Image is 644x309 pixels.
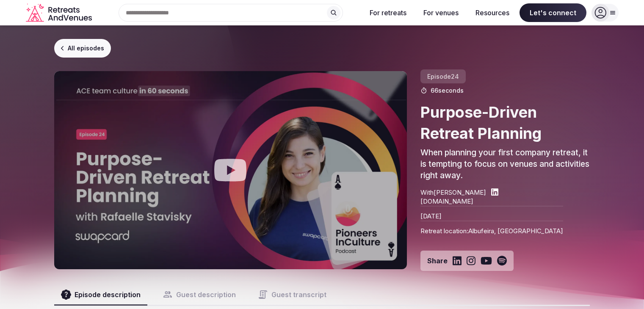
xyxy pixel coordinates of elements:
a: Share on Youtube [481,256,492,266]
a: Share on Instagram [467,256,475,266]
h2: Purpose-Driven Retreat Planning [420,102,590,144]
a: [DOMAIN_NAME] [420,197,563,206]
span: 66 seconds [431,86,464,95]
button: Resources [469,3,516,22]
p: With [PERSON_NAME] [420,188,486,197]
button: For retreats [363,3,413,22]
a: Share on LinkedIn [453,256,462,266]
button: For venues [417,3,465,22]
span: Episode 24 [420,69,466,83]
p: Retreat location: Albufeira, [GEOGRAPHIC_DATA] [420,221,563,235]
button: Guest transcript [251,284,333,305]
a: Visit the homepage [26,3,94,22]
a: Share on Spotify [497,256,507,266]
p: [DATE] [420,206,563,221]
span: Share [427,256,448,265]
span: Let's connect [520,3,586,22]
a: All episodes [54,39,111,58]
svg: Retreats and Venues company logo [26,3,94,22]
p: When planning your first company retreat, it is tempting to focus on venues and activities right ... [420,147,590,181]
button: Guest description [156,284,243,305]
button: Play video [54,71,407,269]
button: Episode description [54,284,147,305]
